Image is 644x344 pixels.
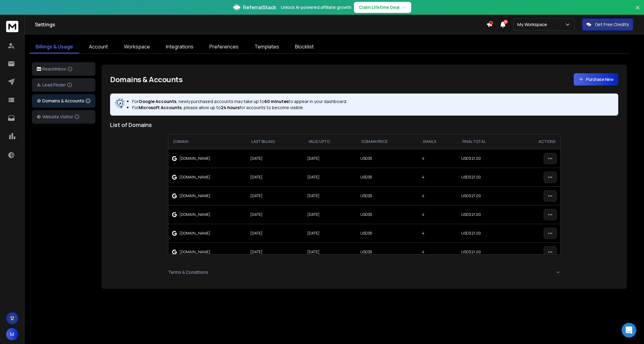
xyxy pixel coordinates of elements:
[304,134,357,149] th: Valid Upto
[634,4,642,18] button: Close banner
[418,168,457,186] td: 4
[402,4,406,10] span: →
[172,212,243,217] div: [DOMAIN_NAME]
[304,186,357,205] td: [DATE]
[32,110,95,124] button: Website Visitor
[37,67,41,71] img: logo
[132,98,347,105] p: For , newly purchased accounts may take up to to appear in your dashboard.
[514,134,560,149] th: Actions
[281,4,351,10] p: Unlock AI-powered affiliate growth
[418,149,457,168] td: 4
[110,120,618,129] h2: List of Domains
[357,224,418,243] td: USD$ 5
[582,18,633,31] button: Get Free Credits
[357,186,418,205] td: USD$ 5
[32,94,95,108] button: Domains & Accounts
[110,75,182,84] h1: Domains & Accounts
[357,205,418,224] td: USD$ 5
[247,186,304,205] td: [DATE]
[139,98,176,104] strong: Google Accounts
[168,134,247,149] th: Domain
[172,156,243,161] div: [DOMAIN_NAME]
[264,98,289,104] strong: 60 minutes
[118,40,156,53] a: Workspace
[172,250,243,254] div: [DOMAIN_NAME]
[418,186,457,205] td: 4
[418,134,457,149] th: Emails
[248,40,285,53] a: Templates
[304,149,357,168] td: [DATE]
[622,323,636,338] div: Open Intercom Messenger
[35,21,486,28] h1: Settings
[32,78,95,92] button: Lead Finder
[132,105,347,111] p: For , please allow up to for accounts to become visible.
[115,98,125,108] img: information
[6,328,18,340] button: M
[357,243,418,261] td: USD$ 5
[357,149,418,168] td: USD$ 5
[168,264,561,280] button: Terms & Conditions
[32,62,95,76] button: ReachInbox
[172,231,243,236] div: [DOMAIN_NAME]
[139,105,182,110] strong: Microsoft Accounts
[83,40,114,53] a: Account
[247,134,304,149] th: Last Billing
[574,73,618,86] a: Purchase New
[354,2,411,13] button: Claim Lifetime Deal→
[458,243,515,261] td: USD$ 21.00
[517,21,550,28] p: My Workspace
[203,40,245,53] a: Preferences
[458,205,515,224] td: USD$ 21.00
[247,205,304,224] td: [DATE]
[458,134,515,149] th: Final Total
[247,149,304,168] td: [DATE]
[458,168,515,186] td: USD$ 21.00
[247,168,304,186] td: [DATE]
[160,40,200,53] a: Integrations
[172,175,243,180] div: [DOMAIN_NAME]
[357,134,418,149] th: Domain Price
[243,4,276,11] span: ReferralStack
[172,193,243,198] div: [DOMAIN_NAME]
[289,40,320,53] a: Blocklist
[304,168,357,186] td: [DATE]
[247,224,304,243] td: [DATE]
[504,20,508,24] span: 50
[247,243,304,261] td: [DATE]
[304,224,357,243] td: [DATE]
[458,149,515,168] td: USD$ 21.00
[304,205,357,224] td: [DATE]
[458,186,515,205] td: USD$ 21.00
[221,105,240,110] strong: 24 hours
[418,224,457,243] td: 4
[29,40,79,53] a: Billings & Usage
[304,243,357,261] td: [DATE]
[418,205,457,224] td: 4
[595,21,629,28] p: Get Free Credits
[458,224,515,243] td: USD$ 21.00
[357,168,418,186] td: USD$ 5
[418,243,457,261] td: 4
